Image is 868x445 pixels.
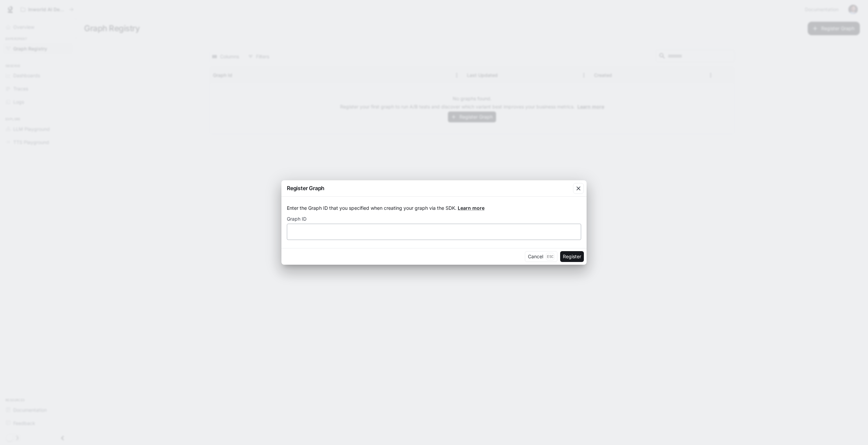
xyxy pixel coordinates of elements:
[546,253,554,260] p: Esc
[287,205,581,211] p: Enter the Graph ID that you specified when creating your graph via the SDK.
[287,184,324,192] p: Register Graph
[287,217,307,221] p: Graph ID
[525,251,557,262] button: CancelEsc
[560,251,584,262] button: Register
[458,205,485,211] a: Learn more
